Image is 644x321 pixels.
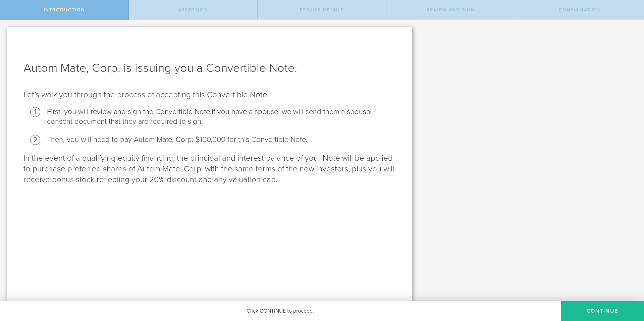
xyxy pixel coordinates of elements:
[559,7,600,13] span: Confirmation
[178,7,208,13] span: Assertion
[427,7,475,13] span: Review and Sign
[23,60,395,76] h1: Autom Mate, Corp. is issuing you a Convertible Note.
[300,7,344,13] span: Spouse Details
[44,7,85,13] span: Introduction
[47,135,395,145] li: Then, you will need to pay Autom Mate, Corp. $100,000 for this Convertible Note.
[47,107,395,126] li: First, you will review and sign the Convertible Note.
[23,153,395,185] p: In the event of a qualifying equity financing, the principal and interest balance of your Note wi...
[23,90,395,100] p: Let’s walk you through the process of accepting this Convertible Note.
[561,301,644,321] button: Continue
